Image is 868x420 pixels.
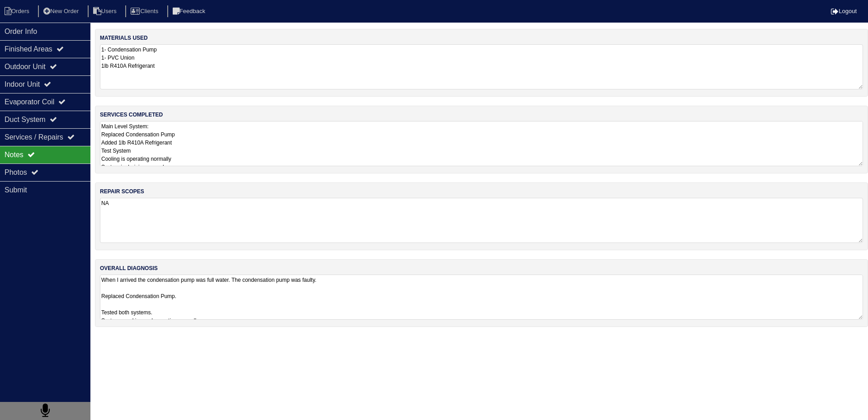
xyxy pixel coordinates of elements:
textarea: Main Level System: Replaced Condensation Pump Added 1lb R410A Refrigerant Test System Cooling is ... [100,121,863,166]
a: Logout [831,8,857,14]
label: repair scopes [100,187,144,196]
a: Clients [125,8,165,14]
label: services completed [100,111,163,119]
li: Clients [125,5,165,18]
li: Feedback [167,5,212,18]
label: overall diagnosis [100,264,158,272]
textarea: 1- Condensation Pump 1- PVC Union 1lb R410A Refrigerant [100,44,863,89]
a: New Order [38,8,86,14]
li: New Order [38,5,86,18]
li: Users [88,5,124,18]
textarea: NA [100,198,863,243]
a: Users [88,8,124,14]
label: materials used [100,34,148,42]
textarea: When I arrived the condensation pump was full water. The condensation pump was faulty. Replaced C... [100,275,863,320]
